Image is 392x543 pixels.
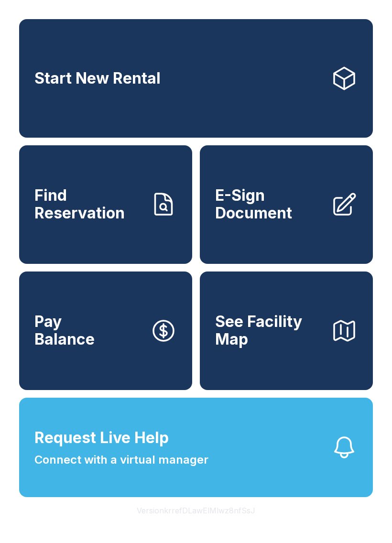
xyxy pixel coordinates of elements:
a: Start New Rental [19,19,373,138]
button: Request Live HelpConnect with a virtual manager [19,398,373,497]
a: Find Reservation [19,145,192,264]
span: E-Sign Document [215,187,323,222]
button: VersionkrrefDLawElMlwz8nfSsJ [129,497,263,524]
span: Request Live Help [34,426,169,449]
span: Start New Rental [34,70,161,87]
button: See Facility Map [200,271,373,390]
a: E-Sign Document [200,145,373,264]
span: Find Reservation [34,187,142,222]
span: See Facility Map [215,313,323,348]
span: Connect with a virtual manager [34,451,208,468]
button: PayBalance [19,271,192,390]
span: Pay Balance [34,313,95,348]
